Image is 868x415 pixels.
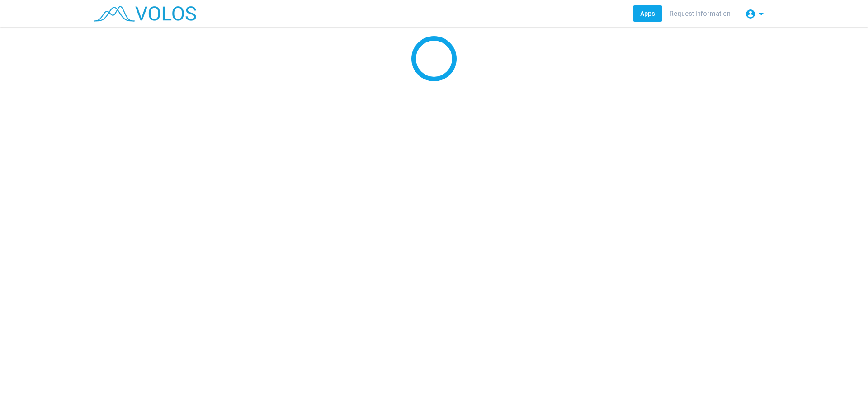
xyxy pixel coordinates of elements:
span: Request Information [670,10,731,17]
mat-icon: arrow_drop_down [756,9,767,19]
span: Apps [640,10,655,17]
mat-icon: account_circle [745,9,756,19]
a: Apps [633,5,662,22]
a: Request Information [662,5,738,22]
